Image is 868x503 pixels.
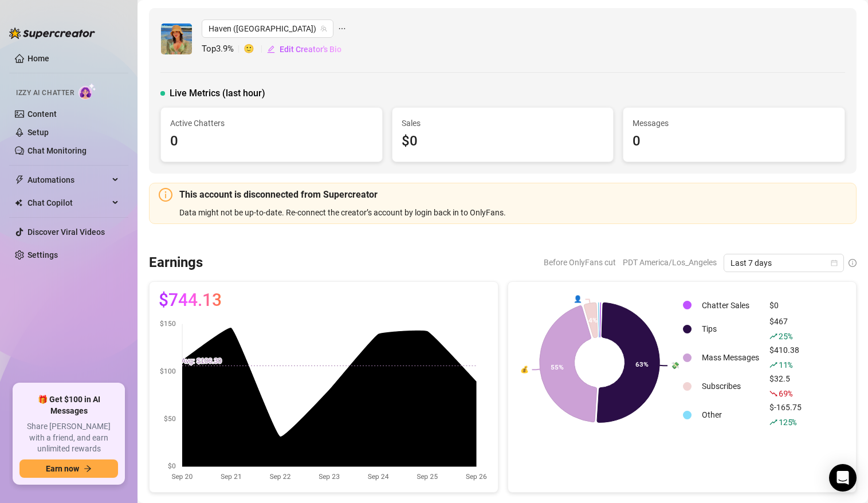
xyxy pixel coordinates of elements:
[779,388,792,399] span: 69 %
[338,19,346,38] span: ellipsis
[28,171,109,189] span: Automations
[769,372,802,400] div: $32.5
[697,344,764,371] td: Mass Messages
[28,146,87,155] a: Chat Monitoring
[16,88,74,99] span: Izzy AI Chatter
[671,361,680,370] text: 💸
[769,361,777,369] span: rise
[266,40,342,58] button: Edit Creator's Bio
[78,83,96,100] img: AI Chatter
[697,296,764,314] td: Chatter Sales
[320,25,327,32] span: team
[28,109,57,119] a: Content
[779,331,792,341] span: 25 %
[697,315,764,343] td: Tips
[402,117,604,129] span: Sales
[849,259,857,267] span: info-circle
[170,87,265,100] span: Live Metrics (last hour)
[19,421,118,455] span: Share [PERSON_NAME] with a friend, and earn unlimited rewards
[779,359,792,370] span: 11 %
[623,254,717,271] span: PDT America/Los_Angeles
[46,464,79,473] span: Earn now
[19,459,118,478] button: Earn nowarrow-right
[179,188,847,202] h5: This account is disconnected from Supercreator
[730,254,837,272] span: Last 7 days
[170,117,373,129] span: Active Chatters
[573,294,582,303] text: 👤
[280,45,341,54] span: Edit Creator's Bio
[829,464,857,492] div: Open Intercom Messenger
[831,260,838,266] span: calendar
[170,131,373,152] div: 0
[402,131,604,152] div: $0
[769,390,777,398] span: fall
[633,131,835,152] div: 0
[779,416,796,427] span: 125 %
[9,27,95,39] img: logo-BBDzfeDw.svg
[769,299,802,312] div: $0
[19,394,118,416] span: 🎁 Get $100 in AI Messages
[159,291,222,309] span: $744.13
[161,23,192,54] img: Haven (@tshavenrose)
[28,54,49,63] a: Home
[769,315,802,343] div: $467
[697,372,764,400] td: Subscribes
[267,45,275,53] span: edit
[15,199,22,207] img: Chat Copilot
[149,254,203,272] h3: Earnings
[28,194,109,212] span: Chat Copilot
[179,206,847,219] div: Data might not be up-to-date. Re-connect the creator’s account by login back in to OnlyFans.
[28,227,105,237] a: Discover Viral Videos
[28,250,58,260] a: Settings
[243,42,266,56] span: 🙂
[202,42,243,56] span: Top 3.9 %
[544,254,616,271] span: Before OnlyFans cut
[769,344,802,371] div: $410.38
[28,128,49,137] a: Setup
[769,332,777,340] span: rise
[209,20,327,37] span: Haven (tshavenrose)
[769,418,777,426] span: rise
[520,365,528,374] text: 💰
[15,175,24,184] span: thunderbolt
[84,465,92,473] span: arrow-right
[633,117,835,129] span: Messages
[769,401,802,429] div: $-165.75
[159,188,172,202] span: info-circle
[697,401,764,429] td: Other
